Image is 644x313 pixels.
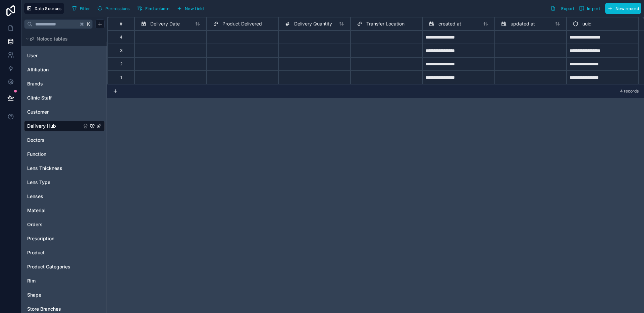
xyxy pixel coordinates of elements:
span: Affiliation [27,66,49,73]
a: Rim [27,277,82,284]
span: Customer [27,109,49,115]
button: Noloco tables [24,34,101,44]
a: New record [602,3,641,14]
span: New record [615,6,639,11]
span: Material [27,207,46,214]
div: Product Categories [24,261,105,272]
div: Affiliation [24,64,105,75]
div: Orders [24,219,105,230]
span: K [86,22,91,26]
a: Lens Type [27,179,82,186]
span: Lens Type [27,179,50,186]
span: Permissions [105,6,129,11]
span: Store Branches [27,306,61,312]
span: Lens Thickness [27,165,62,172]
span: Orders [27,221,43,228]
div: 4 [120,35,122,40]
a: Delivery Hub [27,123,82,129]
div: Product [24,247,105,258]
a: Clinic Staff [27,95,82,101]
span: Function [27,151,46,158]
span: Shape [27,292,41,298]
span: created at [438,20,461,27]
span: 4 records [620,88,639,94]
a: Permissions [95,3,135,13]
span: Rim [27,277,36,284]
span: updated at [511,20,535,27]
span: Filter [80,6,90,11]
a: Brands [27,80,82,87]
div: Rim [24,275,105,286]
div: Prescription [24,233,105,244]
button: Find column [135,3,172,13]
span: Brands [27,80,43,87]
div: Lenses [24,191,105,202]
span: Transfer Location [366,20,405,27]
span: Noloco tables [37,36,68,42]
div: Delivery Hub [24,121,105,131]
a: Prescription [27,235,82,242]
button: Data Sources [24,3,64,14]
a: Lens Thickness [27,165,82,172]
a: Function [27,151,82,158]
a: Affiliation [27,66,82,73]
span: Data Sources [35,6,62,11]
span: New field [185,6,204,11]
span: Doctors [27,137,45,143]
div: Customer [24,107,105,117]
div: Brands [24,78,105,89]
div: Material [24,205,105,216]
div: 2 [120,61,122,67]
span: Product Delivered [222,20,262,27]
div: Function [24,149,105,160]
div: # [114,21,128,26]
a: Customer [27,109,82,115]
button: New record [605,3,641,14]
div: User [24,50,105,61]
a: Lenses [27,193,82,200]
span: Find column [145,6,169,11]
span: Lenses [27,193,43,200]
button: Export [548,3,577,14]
a: Material [27,207,82,214]
div: Shape [24,290,105,300]
span: uuid [582,20,592,27]
a: Product [27,249,82,256]
span: Product [27,249,45,256]
span: Delivery Date [150,20,180,27]
button: Permissions [95,3,132,13]
a: Product Categories [27,263,82,270]
span: Product Categories [27,263,70,270]
button: Filter [69,3,93,13]
span: Delivery Hub [27,123,56,129]
a: Shape [27,292,82,298]
a: Doctors [27,137,82,143]
div: Lens Type [24,177,105,188]
span: Clinic Staff [27,95,52,101]
div: 1 [120,75,122,80]
button: Import [577,3,602,14]
span: Prescription [27,235,54,242]
div: Doctors [24,135,105,145]
span: Delivery Quantity [294,20,332,27]
div: Lens Thickness [24,163,105,174]
span: Export [561,6,574,11]
a: User [27,52,82,59]
span: User [27,52,38,59]
a: Orders [27,221,82,228]
div: 3 [120,48,122,53]
a: Store Branches [27,306,82,312]
button: New field [174,3,206,13]
div: Clinic Staff [24,92,105,103]
span: Import [587,6,600,11]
